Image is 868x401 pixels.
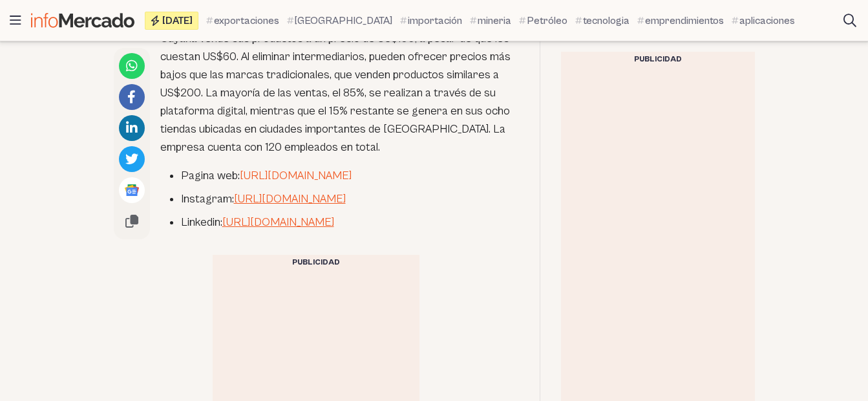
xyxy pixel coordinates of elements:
[645,13,724,28] span: emprendimientos
[519,13,567,28] a: Petróleo
[206,13,279,28] a: exportaciones
[400,13,462,28] a: importación
[739,13,795,28] span: aplicaciones
[637,13,724,28] a: emprendimientos
[408,13,462,28] span: importación
[214,13,279,28] span: exportaciones
[181,167,519,185] li: Pagina web:
[583,13,630,28] span: tecnologia
[478,13,511,28] span: mineria
[222,215,334,229] a: [URL][DOMAIN_NAME]
[287,13,392,28] a: [GEOGRAPHIC_DATA]
[181,213,519,232] li: Linkedin:
[181,190,519,208] li: Instagram:
[124,182,140,198] img: Google News logo
[234,192,346,206] a: [URL][DOMAIN_NAME]
[31,13,134,28] img: Infomercado Ecuador logo
[162,16,193,26] span: [DATE]
[732,13,795,28] a: aplicaciones
[527,13,567,28] span: Petróleo
[575,13,630,28] a: tecnologia
[295,13,392,28] span: [GEOGRAPHIC_DATA]
[561,52,755,67] div: Publicidad
[160,30,519,157] p: Cuyana vende sus productos a un precio de US$100, a pesar de que les cuestan US$60. Al eliminar i...
[213,255,419,270] div: Publicidad
[240,169,352,182] a: [URL][DOMAIN_NAME]
[470,13,511,28] a: mineria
